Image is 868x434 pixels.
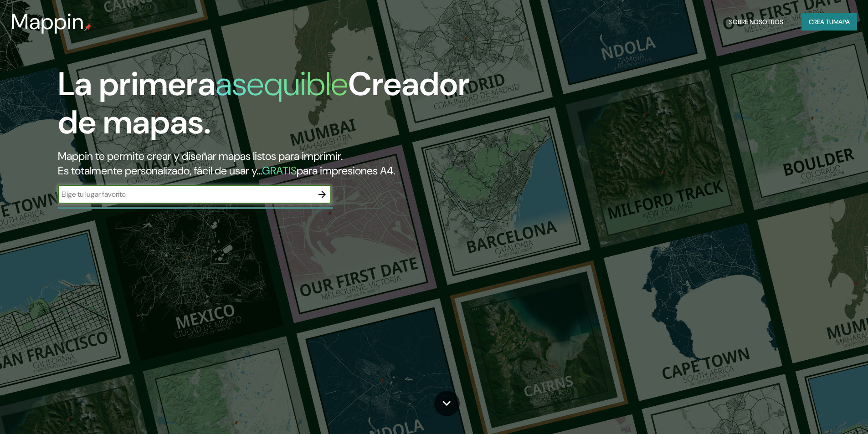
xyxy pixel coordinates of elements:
font: Crea tu [809,18,833,26]
font: GRATIS [262,163,297,178]
font: Mappin te permite crear y diseñar mapas listos para imprimir. [58,149,343,163]
font: Creador de mapas. [58,63,470,143]
img: pin de mapeo [84,24,92,31]
font: para impresiones A4. [297,163,395,178]
button: Crea tumapa [801,13,857,31]
font: Mappin [11,7,84,36]
input: Elige tu lugar favorito [58,189,313,199]
font: mapa [833,18,850,26]
font: Sobre nosotros [729,18,783,26]
font: La primera [58,63,216,105]
font: Es totalmente personalizado, fácil de usar y... [58,163,262,178]
button: Sobre nosotros [725,13,787,31]
font: asequible [216,63,348,105]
